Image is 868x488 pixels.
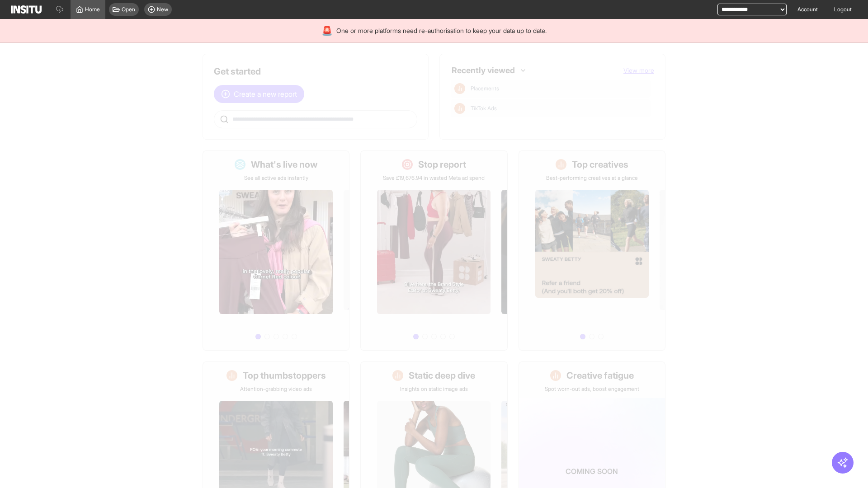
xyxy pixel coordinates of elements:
[336,26,547,35] span: One or more platforms need re-authorisation to keep your data up to date.
[85,6,100,13] span: Home
[157,6,168,13] span: New
[11,5,42,14] img: Logo
[122,6,135,13] span: Open
[321,24,333,37] div: 🚨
